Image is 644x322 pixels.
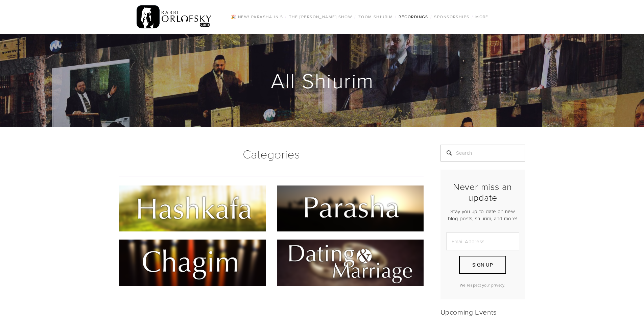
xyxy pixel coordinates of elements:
span: / [285,14,287,20]
a: Zoom Shiurim [356,13,395,21]
h2: Never miss an update [446,181,519,203]
img: RabbiOrlofsky.com [137,4,212,30]
a: Sponsorships [432,13,471,21]
span: / [354,14,356,20]
span: / [395,14,397,20]
a: The [PERSON_NAME] Show [287,13,355,21]
h1: All Shiurim [119,70,526,91]
h1: Categories [119,145,424,163]
span: / [472,14,473,20]
p: We respect your privacy. [446,282,519,288]
button: Sign Up [459,256,506,274]
input: Email Address [446,232,519,250]
span: Sign Up [472,261,493,268]
a: 🎉 NEW! Parasha in 5 [229,13,285,21]
p: Stay you up-to-date on new blog posts, shiurim, and more! [446,208,519,222]
input: Search [440,145,525,162]
a: More [473,13,491,21]
h2: Upcoming Events [440,307,525,316]
a: Recordings [397,13,430,21]
span: / [430,14,432,20]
